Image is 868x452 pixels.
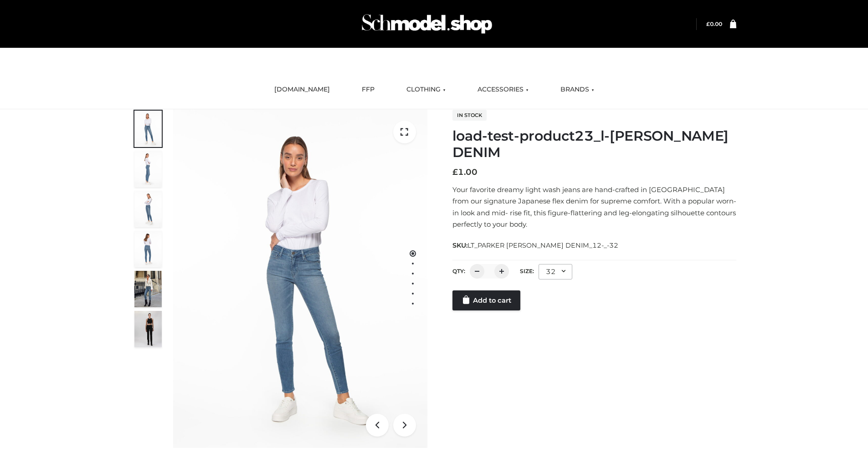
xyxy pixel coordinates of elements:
[452,184,736,230] p: Your favorite dreamy light wash jeans are hand-crafted in [GEOGRAPHIC_DATA] from our signature Ja...
[520,268,534,274] label: Size:
[539,264,572,279] div: 32
[134,311,162,347] img: 49df5f96394c49d8b5cbdcda3511328a.HD-1080p-2.5Mbps-49301101_thumbnail.jpg
[452,128,736,161] h1: load-test-product23_l-[PERSON_NAME] DENIM
[134,271,162,307] img: Bowery-Skinny_Cove-1.jpg
[452,167,458,177] span: £
[134,151,162,187] img: 2001KLX-Ava-skinny-cove-4-scaled_4636a833-082b-4702-abec-fd5bf279c4fc.jpg
[471,80,535,100] a: ACCESSORIES
[134,111,162,147] img: 2001KLX-Ava-skinny-cove-1-scaled_9b141654-9513-48e5-b76c-3dc7db129200.jpg
[134,191,162,227] img: 2001KLX-Ava-skinny-cove-3-scaled_eb6bf915-b6b9-448f-8c6c-8cabb27fd4b2.jpg
[452,110,487,121] span: In stock
[359,6,495,42] img: Schmodel Admin 964
[452,290,520,310] a: Add to cart
[467,241,618,249] span: LT_PARKER [PERSON_NAME] DENIM_12-_-32
[706,20,710,27] span: £
[134,231,162,267] img: 2001KLX-Ava-skinny-cove-2-scaled_32c0e67e-5e94-449c-a916-4c02a8c03427.jpg
[267,80,337,100] a: [DOMAIN_NAME]
[452,167,478,177] bdi: 1.00
[452,240,619,251] span: SKU:
[554,80,601,100] a: BRANDS
[452,268,465,274] label: QTY:
[173,109,427,448] img: 2001KLX-Ava-skinny-cove-1-scaled_9b141654-9513-48e5-b76c-3dc7db129200
[706,20,722,27] bdi: 0.00
[355,80,381,100] a: FFP
[706,20,722,27] a: £0.00
[400,80,452,100] a: CLOTHING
